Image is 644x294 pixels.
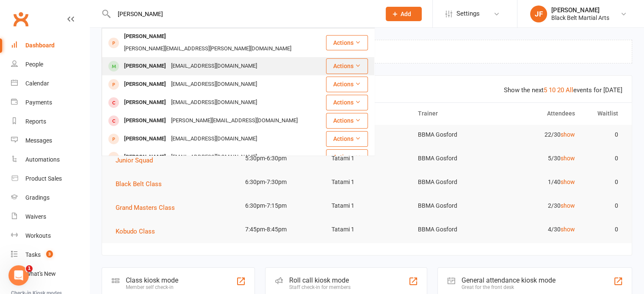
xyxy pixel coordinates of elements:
[551,14,609,22] div: Black Belt Martial Arts
[557,86,564,94] a: 20
[324,148,410,168] td: Tatami 1
[116,204,175,212] span: Grand Masters Class
[496,196,583,216] td: 2/30
[11,36,89,55] a: Dashboard
[324,172,410,192] td: Tatami 1
[25,61,43,68] div: People
[25,213,46,220] div: Waivers
[496,172,583,192] td: 1/40
[169,115,300,127] div: [PERSON_NAME][EMAIL_ADDRESS][DOMAIN_NAME]
[11,55,89,74] a: People
[11,207,89,226] a: Waivers
[583,220,626,239] td: 0
[561,131,575,138] a: show
[116,180,162,188] span: Black Belt Class
[122,60,169,72] div: [PERSON_NAME]
[326,77,368,92] button: Actions
[122,30,169,43] div: [PERSON_NAME]
[25,99,52,106] div: Payments
[462,276,556,284] div: General attendance kiosk mode
[561,179,575,185] a: show
[122,96,169,109] div: [PERSON_NAME]
[122,78,169,91] div: [PERSON_NAME]
[289,276,351,284] div: Roll call kiosk mode
[25,118,46,125] div: Reports
[496,220,583,239] td: 4/30
[496,103,583,124] th: Attendees
[46,250,53,258] span: 3
[386,7,422,21] button: Add
[496,148,583,168] td: 5/30
[25,175,62,182] div: Product Sales
[462,284,556,290] div: Great for the front desk
[530,5,547,22] div: JF
[169,96,260,109] div: [EMAIL_ADDRESS][DOMAIN_NAME]
[116,228,155,235] span: Kobudo Class
[238,196,324,216] td: 6:30pm-7:15pm
[410,148,496,168] td: BBMA Gosford
[126,284,178,290] div: Member self check-in
[324,196,410,216] td: Tatami 1
[410,172,496,192] td: BBMA Gosford
[111,8,375,20] input: Search...
[566,86,573,94] a: All
[169,151,260,163] div: [EMAIL_ADDRESS][DOMAIN_NAME]
[11,131,89,150] a: Messages
[324,220,410,239] td: Tatami 1
[561,202,575,209] a: show
[122,133,169,145] div: [PERSON_NAME]
[11,188,89,207] a: Gradings
[25,251,41,258] div: Tasks
[496,125,583,145] td: 22/30
[551,6,609,14] div: [PERSON_NAME]
[169,133,260,145] div: [EMAIL_ADDRESS][DOMAIN_NAME]
[583,125,626,145] td: 0
[11,226,89,245] a: Workouts
[26,265,33,272] span: 1
[583,196,626,216] td: 0
[410,196,496,216] td: BBMA Gosford
[116,226,161,236] button: Kobudo Class
[410,103,496,124] th: Trainer
[25,194,50,201] div: Gradings
[122,43,294,55] div: [PERSON_NAME][EMAIL_ADDRESS][PERSON_NAME][DOMAIN_NAME]
[401,11,411,17] span: Add
[11,245,89,264] a: Tasks 3
[126,276,178,284] div: Class kiosk mode
[326,113,368,128] button: Actions
[544,86,547,94] a: 5
[25,270,56,277] div: What's New
[25,137,52,144] div: Messages
[561,226,575,233] a: show
[11,74,89,93] a: Calendar
[504,85,622,95] div: Show the next events for [DATE]
[410,125,496,145] td: BBMA Gosford
[10,8,31,30] a: Clubworx
[25,156,60,163] div: Automations
[11,264,89,283] a: What's New
[583,148,626,168] td: 0
[25,232,51,239] div: Workouts
[11,150,89,169] a: Automations
[116,203,181,213] button: Grand Masters Class
[289,284,351,290] div: Staff check-in for members
[583,103,626,124] th: Waitlist
[116,157,153,164] span: Junior Squad
[11,169,89,188] a: Product Sales
[326,35,368,50] button: Actions
[25,80,49,87] div: Calendar
[122,115,169,127] div: [PERSON_NAME]
[169,78,260,91] div: [EMAIL_ADDRESS][DOMAIN_NAME]
[410,220,496,239] td: BBMA Gosford
[238,172,324,192] td: 6:30pm-7:30pm
[456,4,480,23] span: Settings
[238,148,324,168] td: 5:30pm-6:30pm
[561,155,575,162] a: show
[116,179,168,189] button: Black Belt Class
[583,172,626,192] td: 0
[122,151,169,163] div: [PERSON_NAME]
[238,220,324,239] td: 7:45pm-8:45pm
[326,58,368,74] button: Actions
[116,155,159,165] button: Junior Squad
[11,93,89,112] a: Payments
